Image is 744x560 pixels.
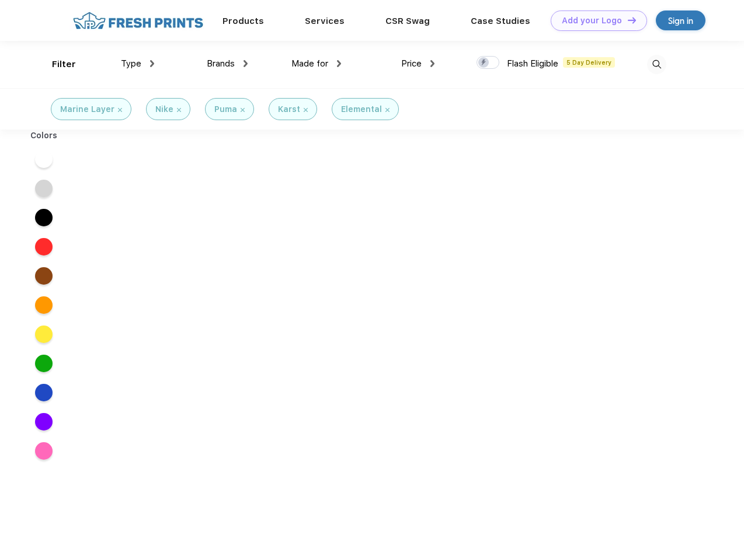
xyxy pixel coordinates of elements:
[656,10,705,30] a: Sign in
[563,57,615,68] span: 5 Day Delivery
[385,108,390,112] img: filter_cancel.svg
[150,60,154,67] img: dropdown.png
[222,16,264,26] a: Products
[628,17,636,23] img: DT
[304,108,308,112] img: filter_cancel.svg
[507,58,558,69] span: Flash Eligible
[22,129,67,142] div: Colors
[118,108,122,112] img: filter_cancel.svg
[214,103,237,116] div: Puma
[207,58,235,69] span: Brands
[385,16,430,26] a: CSR Swag
[155,103,173,116] div: Nike
[647,55,666,74] img: desktop_search.svg
[52,58,76,71] div: Filter
[430,60,434,67] img: dropdown.png
[278,103,300,116] div: Karst
[341,103,382,116] div: Elemental
[244,60,248,67] img: dropdown.png
[121,58,141,69] span: Type
[562,16,622,26] div: Add your Logo
[337,60,341,67] img: dropdown.png
[401,58,422,69] span: Price
[177,108,181,112] img: filter_cancel.svg
[60,103,114,116] div: Marine Layer
[305,16,345,26] a: Services
[291,58,328,69] span: Made for
[668,14,693,27] div: Sign in
[69,10,207,31] img: fo%20logo%202.webp
[241,108,245,112] img: filter_cancel.svg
